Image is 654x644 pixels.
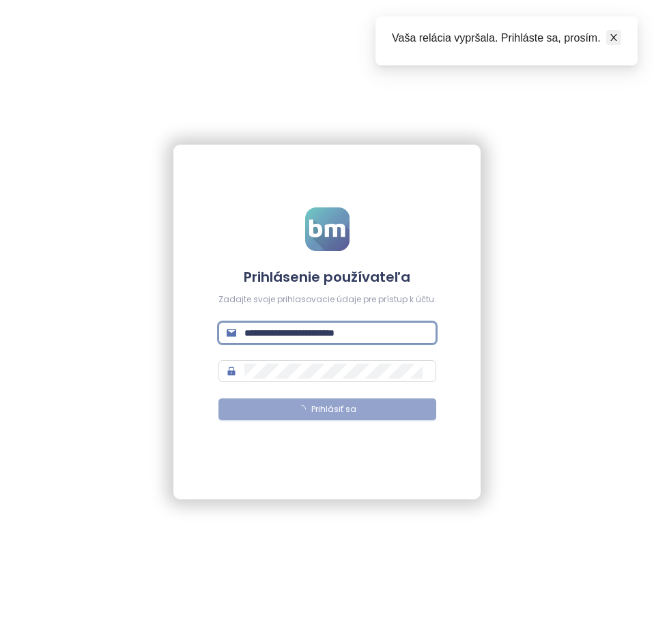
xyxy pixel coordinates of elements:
[305,207,350,251] img: logo
[218,293,436,306] div: Zadajte svoje prihlasovacie údaje pre prístup k účtu.
[311,403,356,416] span: Prihlásiť sa
[218,398,436,420] button: Prihlásiť sa
[392,30,621,46] div: Vaša relácia vypršala. Prihláste sa, prosím.
[296,403,308,415] span: loading
[227,366,236,376] span: lock
[227,328,236,338] span: mail
[218,267,436,287] h4: Prihlásenie používateľa
[609,33,619,42] span: close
